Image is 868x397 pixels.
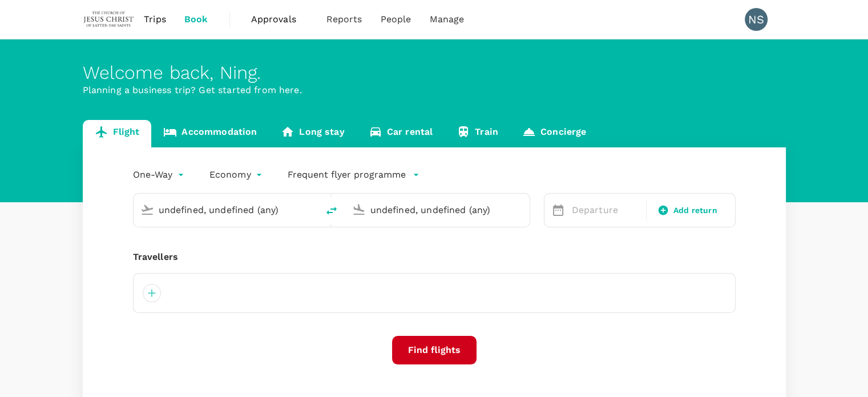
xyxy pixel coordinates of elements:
[510,120,598,147] a: Concierge
[159,201,294,219] input: Depart from
[572,203,640,217] p: Departure
[318,197,345,224] button: delete
[392,336,477,364] button: Find flights
[269,120,356,147] a: Long stay
[209,166,265,184] div: Economy
[429,13,464,26] span: Manage
[370,201,506,219] input: Going to
[326,13,362,26] span: Reports
[288,168,406,182] p: Frequent flyer programme
[381,13,411,26] span: People
[83,120,152,147] a: Flight
[310,208,312,211] button: Open
[445,120,510,147] a: Train
[745,8,768,31] div: NS
[673,204,717,216] span: Add return
[83,7,135,32] img: The Malaysian Church of Jesus Christ of Latter-day Saints
[133,166,187,184] div: One-Way
[83,83,786,97] p: Planning a business trip? Get started from here.
[251,13,308,26] span: Approvals
[133,250,736,264] div: Travellers
[522,208,524,211] button: Open
[288,168,419,182] button: Frequent flyer programme
[151,120,269,147] a: Accommodation
[144,13,166,26] span: Trips
[357,120,445,147] a: Car rental
[184,13,208,26] span: Book
[83,62,786,83] div: Welcome back , Ning .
